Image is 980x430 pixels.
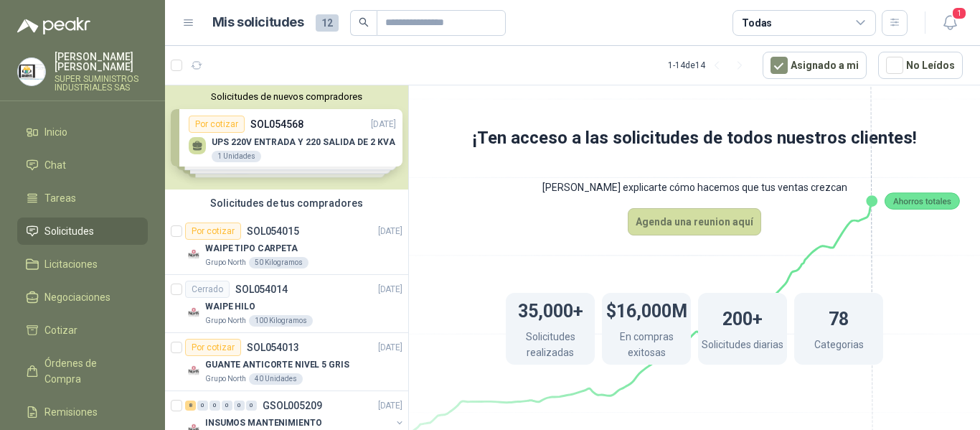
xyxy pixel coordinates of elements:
[44,157,66,173] span: Chat
[249,257,308,268] div: 50 Kilogramos
[763,52,867,79] button: Asignado a mi
[378,283,402,296] p: [DATE]
[205,315,246,327] p: Grupo North
[185,401,196,411] div: 8
[44,256,98,272] span: Licitaciones
[185,304,202,321] img: Company Logo
[17,184,148,212] a: Tareas
[247,342,299,352] p: SOL054013
[506,329,595,364] p: Solicitudes realizadas
[937,10,963,36] button: 1
[205,358,349,372] p: GUANTE ANTICORTE NIVEL 5 GRIS
[742,15,772,31] div: Todas
[263,401,322,411] p: GSOL005209
[722,302,763,333] h1: 200+
[878,52,963,79] button: No Leídos
[44,223,94,239] span: Solicitudes
[205,242,298,256] p: WAIPE TIPO CARPETA
[247,226,299,236] p: SOL054015
[17,251,148,278] a: Licitaciones
[205,416,321,430] p: INSUMOS MANTENIMIENTO
[602,329,691,364] p: En compras exitosas
[235,284,288,294] p: SOL054014
[246,401,257,411] div: 0
[378,341,402,355] p: [DATE]
[702,337,783,356] p: Solicitudes diarias
[55,52,148,72] p: [PERSON_NAME] [PERSON_NAME]
[55,75,148,92] p: SUPER SUMINISTROS INDUSTRIALES SAS
[359,17,369,27] span: search
[212,12,304,33] h1: Mis solicitudes
[951,6,967,20] span: 1
[518,294,583,325] h1: 35,000+
[18,58,45,85] img: Company Logo
[185,223,241,240] div: Por cotizar
[17,118,148,146] a: Inicio
[17,218,148,245] a: Solicitudes
[171,91,402,102] button: Solicitudes de nuevos compradores
[165,333,408,391] a: Por cotizarSOL054013[DATE] Company LogoGUANTE ANTICORTE NIVEL 5 GRISGrupo North40 Unidades
[17,317,148,344] a: Cotizar
[222,401,232,411] div: 0
[316,14,339,32] span: 12
[165,275,408,333] a: CerradoSOL054014[DATE] Company LogoWAIPE HILOGrupo North100 Kilogramos
[44,404,98,420] span: Remisiones
[814,337,864,356] p: Categorias
[165,85,408,190] div: Solicitudes de nuevos compradoresPor cotizarSOL054568[DATE] UPS 220V ENTRADA Y 220 SALIDA DE 2 KV...
[249,315,313,327] div: 100 Kilogramos
[205,373,246,385] p: Grupo North
[668,54,751,77] div: 1 - 14 de 14
[205,257,246,268] p: Grupo North
[606,294,687,325] h1: $16,000M
[829,302,849,333] h1: 78
[44,355,134,387] span: Órdenes de Compra
[185,339,241,356] div: Por cotizar
[209,401,220,411] div: 0
[165,217,408,275] a: Por cotizarSOL054015[DATE] Company LogoWAIPE TIPO CARPETAGrupo North50 Kilogramos
[378,225,402,238] p: [DATE]
[44,289,110,305] span: Negociaciones
[628,208,761,235] button: Agenda una reunion aquí
[185,281,230,298] div: Cerrado
[17,398,148,426] a: Remisiones
[165,190,408,217] div: Solicitudes de tus compradores
[44,322,77,338] span: Cotizar
[185,362,202,379] img: Company Logo
[185,246,202,263] img: Company Logo
[17,17,90,34] img: Logo peakr
[234,401,245,411] div: 0
[249,373,303,385] div: 40 Unidades
[17,284,148,311] a: Negociaciones
[205,300,255,314] p: WAIPE HILO
[197,401,208,411] div: 0
[17,350,148,393] a: Órdenes de Compra
[44,190,76,206] span: Tareas
[44,124,67,140] span: Inicio
[378,399,402,413] p: [DATE]
[17,151,148,179] a: Chat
